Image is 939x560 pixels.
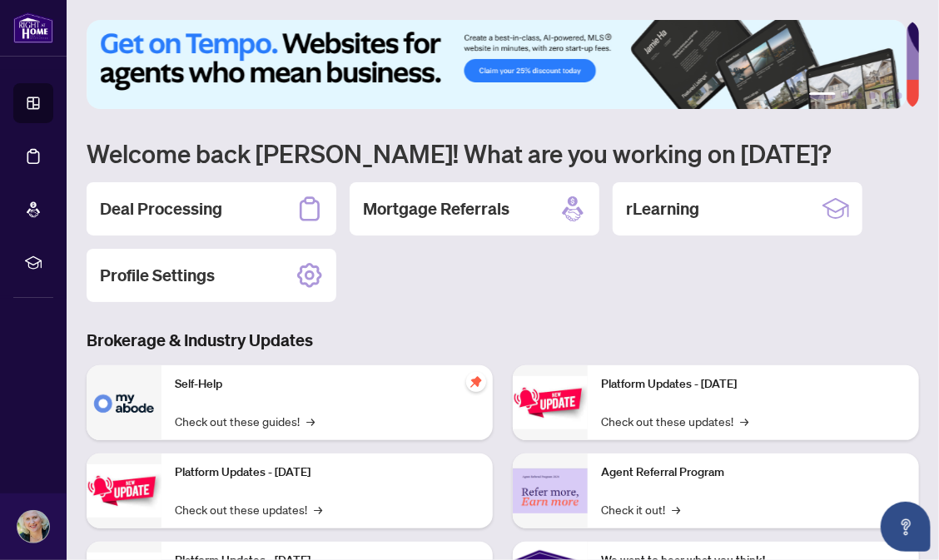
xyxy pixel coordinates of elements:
[842,92,849,99] button: 2
[100,264,215,287] h2: Profile Settings
[466,372,486,392] span: pushpin
[881,502,931,552] button: Open asap
[869,92,876,99] button: 4
[175,463,479,482] p: Platform Updates - [DATE]
[175,375,479,394] p: Self-Help
[626,197,699,221] h2: rLearning
[896,92,902,99] button: 6
[601,375,906,394] p: Platform Updates - [DATE]
[87,464,161,517] img: Platform Updates - September 16, 2025
[175,500,322,518] a: Check out these updates!→
[513,376,588,429] img: Platform Updates - June 23, 2025
[306,412,315,430] span: →
[363,197,509,221] h2: Mortgage Referrals
[87,329,919,352] h3: Brokerage & Industry Updates
[175,412,315,430] a: Check out these guides!→
[513,468,588,514] img: Agent Referral Program
[882,92,889,99] button: 5
[13,12,53,43] img: logo
[601,412,748,430] a: Check out these updates!→
[100,197,222,221] h2: Deal Processing
[314,500,322,518] span: →
[672,500,680,518] span: →
[17,511,49,543] img: Profile Icon
[809,92,836,99] button: 1
[601,463,906,482] p: Agent Referral Program
[601,500,680,518] a: Check it out!→
[87,365,161,440] img: Self-Help
[856,92,862,99] button: 3
[87,137,919,169] h1: Welcome back [PERSON_NAME]! What are you working on [DATE]?
[87,20,907,109] img: Slide 0
[740,412,748,430] span: →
